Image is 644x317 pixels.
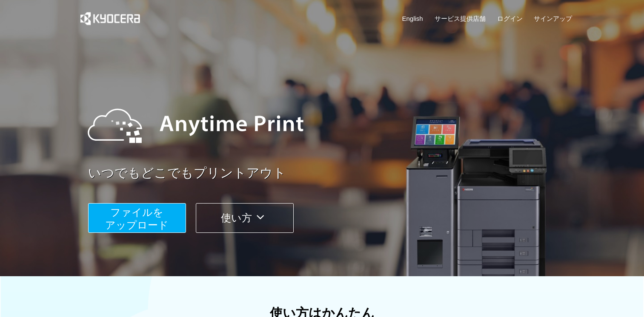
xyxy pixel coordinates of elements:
span: ファイルを ​​アップロード [105,207,169,231]
a: ログイン [497,14,523,23]
a: いつでもどこでもプリントアウト [88,164,578,182]
a: サービス提供店舗 [435,14,486,23]
a: English [402,14,423,23]
button: ファイルを​​アップロード [88,203,186,233]
button: 使い方 [196,203,294,233]
a: サインアップ [534,14,572,23]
